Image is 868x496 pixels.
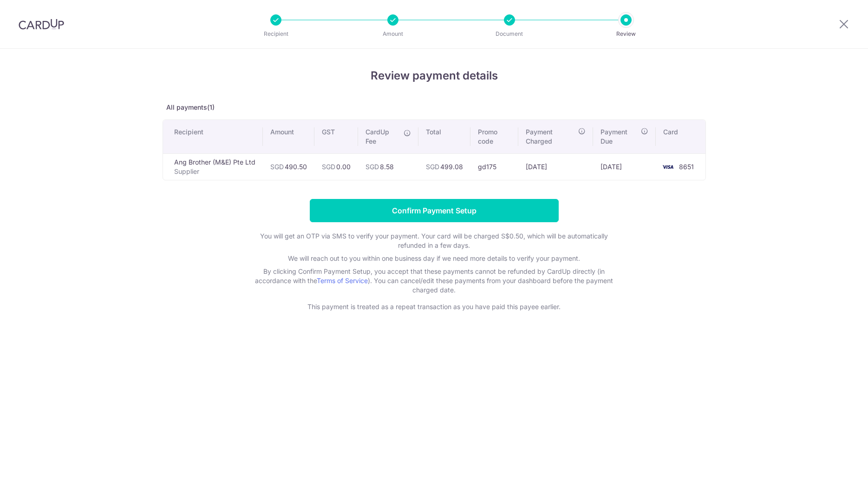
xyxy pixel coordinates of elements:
img: CardUp [19,19,64,30]
iframe: Opens a widget where you can find more information [809,468,859,491]
th: Promo code [470,120,518,153]
td: gd175 [470,153,518,180]
span: SGD [365,163,379,171]
span: 8651 [679,163,694,171]
td: [DATE] [518,153,593,180]
td: 8.58 [358,153,418,180]
td: 0.00 [314,153,358,180]
th: Total [418,120,470,153]
p: You will get an OTP via SMS to verify your payment. Your card will be charged S$0.50, which will ... [248,231,620,250]
p: Recipient [241,29,310,39]
p: Supplier [174,167,255,176]
img: <span class="translation_missing" title="translation missing: en.account_steps.new_confirm_form.b... [659,161,677,172]
span: SGD [270,163,284,171]
td: 490.50 [263,153,314,180]
p: Document [475,29,544,39]
span: Payment Due [600,127,639,146]
td: 499.08 [418,153,470,180]
th: GST [314,120,358,153]
p: Review [592,29,660,39]
span: CardUp Fee [365,127,399,146]
p: This payment is treated as a repeat transaction as you have paid this payee earlier. [248,302,620,311]
td: [DATE] [593,153,656,180]
th: Card [656,120,705,153]
span: SGD [426,163,439,171]
th: Amount [263,120,314,153]
input: Confirm Payment Setup [310,199,559,222]
h4: Review payment details [163,67,706,84]
th: Recipient [163,120,263,153]
p: All payments(1) [163,103,706,112]
td: Ang Brother (M&E) Pte Ltd [163,153,263,180]
p: We will reach out to you within one business day if we need more details to verify your payment. [248,254,620,263]
p: By clicking Confirm Payment Setup, you accept that these payments cannot be refunded by CardUp di... [248,267,620,295]
p: Amount [359,29,427,39]
span: SGD [322,163,335,171]
span: Payment Charged [526,127,575,146]
a: Terms of Service [317,277,368,284]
